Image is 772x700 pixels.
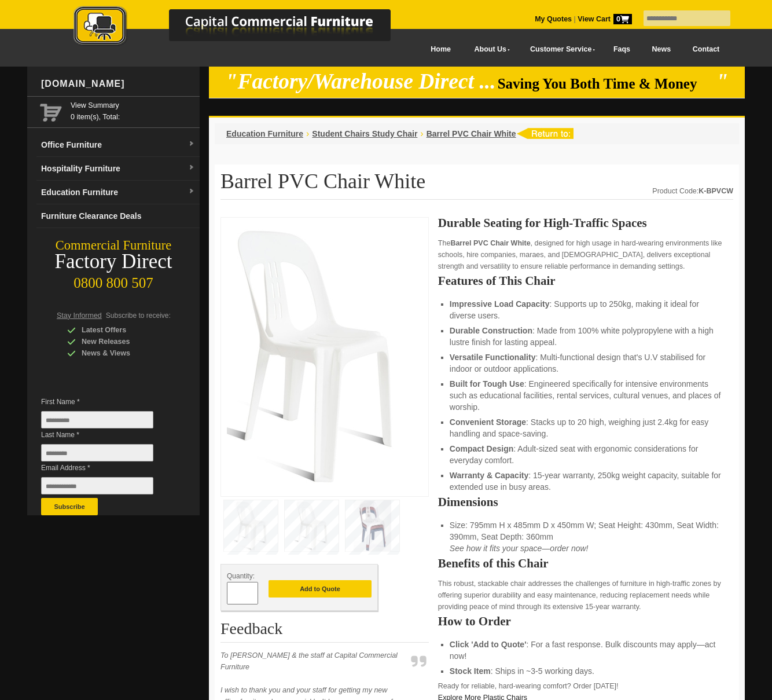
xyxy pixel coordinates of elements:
input: Email Address * [41,477,153,494]
a: View Summary [71,100,195,111]
a: Capital Commercial Furniture Logo [42,6,447,52]
img: dropdown [188,141,195,148]
strong: Compact Design [450,444,513,453]
strong: View Cart [578,15,632,23]
div: Factory Direct [27,254,200,270]
div: New Releases [67,336,177,347]
li: : Made from 100% white polypropylene with a high lustre finish for lasting appeal. [450,325,722,348]
strong: Warranty & Capacity [450,471,528,480]
img: Capital Commercial Furniture Logo [42,6,447,48]
em: " [716,69,729,93]
a: Barrel PVC Chair White [427,129,516,138]
a: Faqs [602,36,641,63]
h2: Durable Seating for High-Traffic Spaces [438,217,733,229]
a: Student Chairs Study Chair [312,129,417,138]
h2: Dimensions [438,496,733,508]
a: View Cart0 [576,15,632,23]
span: 0 item(s), Total: [71,100,195,121]
em: "Factory/Warehouse Direct ... [226,69,496,93]
span: Saving You Both Time & Money [498,76,715,91]
span: 0 [613,14,632,24]
strong: Stock Item [450,666,491,676]
a: Education Furniture [226,129,303,138]
strong: Convenient Storage [450,417,526,427]
span: Email Address * [41,462,171,474]
input: First Name * [41,411,153,428]
strong: Click 'Add to Quote' [450,640,527,649]
h2: Features of This Chair [438,275,733,287]
li: : Supports up to 250kg, making it ideal for diverse users. [450,298,722,321]
strong: K-BPVCW [699,187,733,195]
h2: How to Order [438,615,733,627]
a: Customer Service [517,36,602,63]
img: dropdown [188,188,195,195]
span: Stay Informed [57,311,102,320]
button: Subscribe [41,498,98,515]
a: My Quotes [535,15,572,23]
li: : Stacks up to 20 high, weighing just 2.4kg for easy handling and space-saving. [450,416,722,439]
div: Commercial Furniture [27,237,200,254]
div: 0800 800 507 [27,269,200,291]
h1: Barrel PVC Chair White [220,170,733,200]
p: The , designed for high usage in hard-wearing environments like schools, hire companies, maraes, ... [438,237,733,272]
span: First Name * [41,396,171,408]
div: [DOMAIN_NAME] [36,67,200,101]
span: Quantity: [227,572,255,580]
em: See how it fits your space—order now! [450,544,589,553]
li: Size: 795mm H x 485mm D x 450mm W; Seat Height: 430mm, Seat Width: 390mm, Seat Depth: 360mm [450,519,722,554]
h2: Benefits of this Chair [438,558,733,569]
span: Subscribe to receive: [106,311,171,320]
li: : Adult-sized seat with ergonomic considerations for everyday comfort. [450,443,722,466]
a: Hospitality Furnituredropdown [36,157,200,181]
li: › [306,128,309,140]
a: Education Furnituredropdown [36,181,200,204]
a: Office Furnituredropdown [36,133,200,157]
a: Furniture Clearance Deals [36,204,200,228]
span: Last Name * [41,429,171,441]
strong: Versatile Functionality [450,353,536,362]
strong: Durable Construction [450,326,532,335]
img: return to [516,128,574,139]
img: dropdown [188,164,195,171]
img: White Barrel PVC Chair, stackable, durable, 250kg capacity, ideal for NZ churches, Maraes, event ... [227,223,400,487]
strong: Built for Tough Use [450,379,524,389]
h2: Feedback [220,620,429,643]
strong: Impressive Load Capacity [450,299,550,309]
button: Add to Quote [269,580,372,598]
li: : For a fast response. Bulk discounts may apply—act now! [450,639,722,662]
div: Product Code: [652,185,733,197]
strong: Barrel PVC Chair White [450,239,530,247]
li: : Engineered specifically for intensive environments such as educational facilities, rental servi... [450,378,722,413]
li: : Ships in ~3-5 working days. [450,665,722,677]
div: Latest Offers [67,324,177,336]
a: About Us [462,36,517,63]
a: Contact [682,36,730,63]
p: This robust, stackable chair addresses the challenges of furniture in high-traffic zones by offer... [438,578,733,613]
input: Last Name * [41,444,153,461]
li: : Multi-functional design that's U.V stabilised for indoor or outdoor applications. [450,351,722,375]
div: News & Views [67,347,177,359]
a: News [641,36,682,63]
li: › [420,128,423,140]
li: : 15-year warranty, 250kg weight capacity, suitable for extended use in busy areas. [450,470,722,493]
